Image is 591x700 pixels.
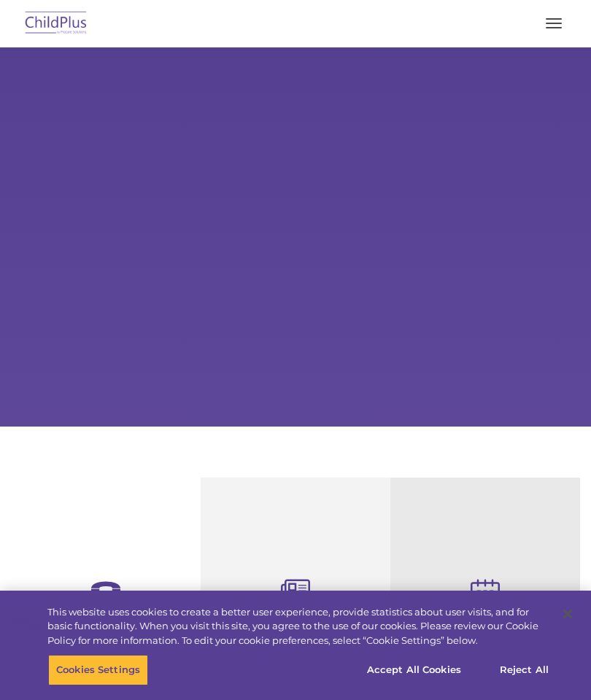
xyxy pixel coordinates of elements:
[359,655,469,685] button: Accept All Cookies
[22,7,90,41] img: ChildPlus by Procare Solutions
[479,655,570,685] button: Reject All
[552,598,584,630] button: Close
[47,605,550,648] div: This website uses cookies to create a better user experience, provide statistics about user visit...
[48,655,148,685] button: Cookies Settings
